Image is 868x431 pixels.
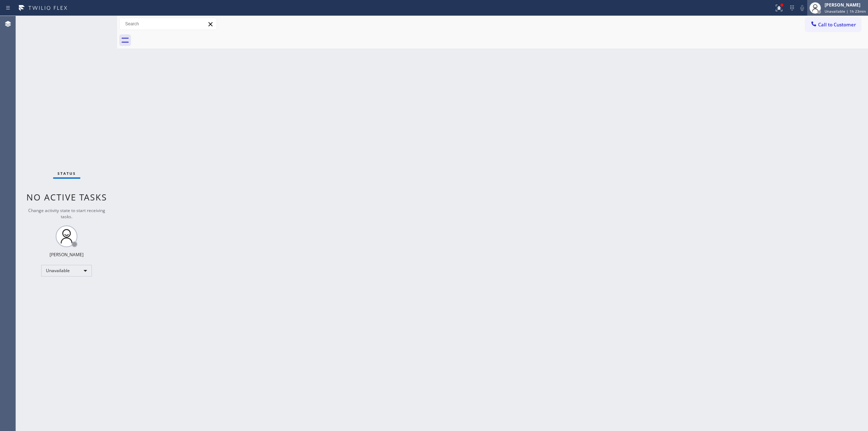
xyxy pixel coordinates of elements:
[41,265,92,276] div: Unavailable
[58,171,76,176] span: Status
[805,18,861,31] button: Call to Customer
[50,252,84,258] div: [PERSON_NAME]
[28,207,105,220] span: Change activity state to start receiving tasks.
[825,9,866,14] span: Unavailable | 1h 23min
[26,191,107,203] span: No active tasks
[825,2,866,8] div: [PERSON_NAME]
[818,21,856,28] span: Call to Customer
[120,18,217,30] input: Search
[797,3,807,13] button: Mute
